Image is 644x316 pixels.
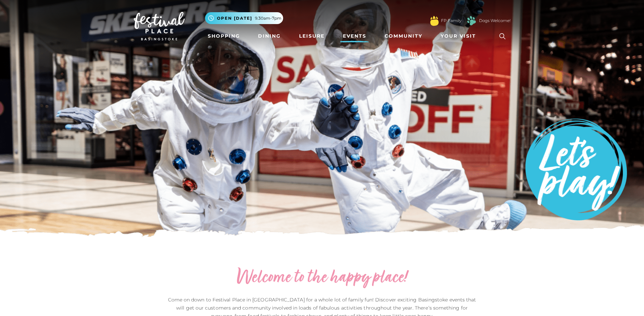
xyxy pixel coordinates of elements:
a: Community [382,30,425,42]
button: Open [DATE] 9.30am-7pm [205,12,283,24]
a: Dogs Welcome! [479,18,511,24]
span: Open [DATE] [217,15,252,21]
a: Dining [255,30,283,42]
span: Your Visit [441,33,476,40]
a: Leisure [296,30,327,42]
a: Shopping [205,30,243,42]
a: Events [340,30,369,42]
img: Festival Place Logo [134,12,185,40]
span: 9.30am-7pm [255,15,281,21]
a: FP Family [441,18,461,24]
a: Your Visit [438,30,482,42]
h2: Welcome to the happy place! [166,267,478,289]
